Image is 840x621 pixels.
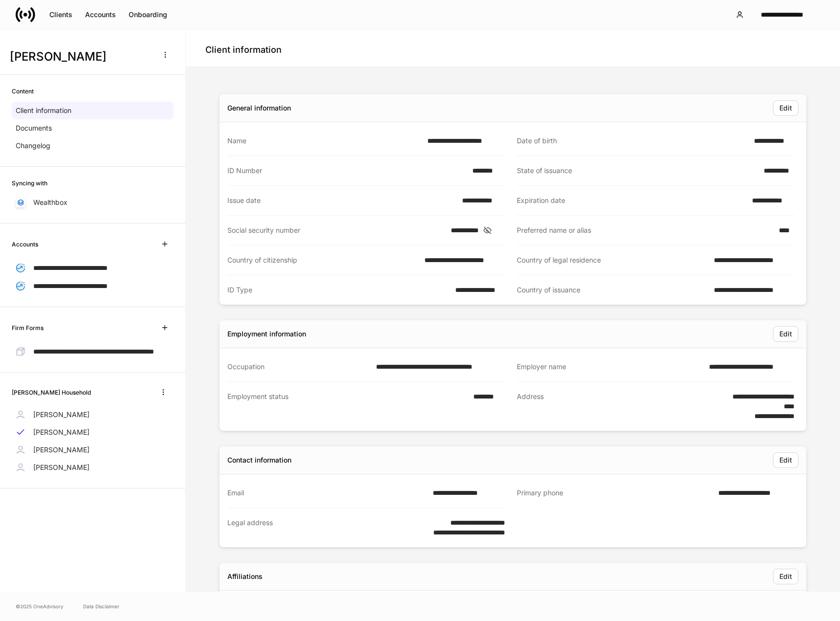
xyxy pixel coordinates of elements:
div: Name [227,136,421,146]
div: Affiliations [227,572,263,581]
div: Preferred name or alias [517,225,773,235]
button: Onboarding [122,7,174,22]
p: Documents [16,123,52,133]
p: Changelog [16,141,50,151]
button: Edit [773,452,798,468]
div: Occupation [227,362,370,372]
div: Issue date [227,196,456,205]
button: Edit [773,569,798,584]
div: Employment status [227,392,467,421]
h6: Syncing with [12,178,47,188]
div: ID Number [227,166,466,176]
div: Edit [779,331,792,337]
div: Edit [779,573,792,580]
h3: [PERSON_NAME] [10,49,151,65]
a: Client information [12,102,174,119]
p: [PERSON_NAME] [33,427,89,437]
div: Primary phone [517,488,712,498]
p: Wealthbox [33,198,67,207]
div: Onboarding [129,11,167,18]
a: Documents [12,119,174,137]
div: Date of birth [517,136,748,146]
h6: Content [12,87,34,96]
a: Data Disclaimer [83,602,119,610]
p: [PERSON_NAME] [33,410,89,420]
div: General information [227,103,291,113]
button: Edit [773,100,798,116]
div: Country of citizenship [227,255,419,265]
h6: Accounts [12,240,38,249]
div: Contact information [227,455,291,465]
div: Accounts [85,11,116,18]
div: Email [227,488,427,498]
button: Clients [43,7,79,22]
div: Expiration date [517,196,746,205]
div: Employment information [227,329,306,339]
h6: Firm Forms [12,323,44,333]
div: Social security number [227,225,445,235]
a: [PERSON_NAME] [12,459,174,476]
div: Address [517,392,702,421]
div: Employer name [517,362,703,372]
p: Client information [16,106,71,115]
div: Edit [779,457,792,464]
div: Legal address [227,518,396,537]
div: Country of issuance [517,285,708,295]
h6: [PERSON_NAME] Household [12,388,91,397]
div: Clients [49,11,72,18]
h4: Client information [205,44,282,56]
div: State of issuance [517,166,758,176]
div: Country of legal residence [517,255,708,265]
a: [PERSON_NAME] [12,423,174,441]
span: © 2025 OneAdvisory [16,602,64,610]
a: [PERSON_NAME] [12,406,174,423]
div: ID Type [227,285,449,295]
p: [PERSON_NAME] [33,463,89,472]
a: Changelog [12,137,174,155]
p: [PERSON_NAME] [33,445,89,455]
a: Wealthbox [12,194,174,211]
button: Edit [773,326,798,342]
a: [PERSON_NAME] [12,441,174,459]
button: Accounts [79,7,122,22]
div: Edit [779,105,792,111]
